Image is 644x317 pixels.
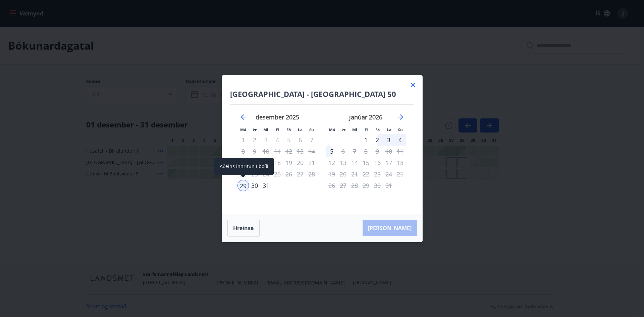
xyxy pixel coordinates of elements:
div: 4 [394,134,406,146]
td: Not available. mánudagur, 15. desember 2025 [237,157,249,168]
div: Move backward to switch to the previous month. [239,113,248,121]
td: Not available. laugardagur, 10. janúar 2026 [383,146,394,157]
td: Not available. laugardagur, 31. janúar 2026 [383,180,394,191]
td: Choose þriðjudagur, 30. desember 2025 as your check-out date. It’s available. [249,180,260,191]
td: Not available. mánudagur, 8. desember 2025 [237,146,249,157]
td: Not available. sunnudagur, 18. janúar 2026 [394,157,406,168]
small: Fi [276,127,279,132]
div: Aðeins útritun í boði [283,157,294,168]
small: Fi [365,127,368,132]
td: Not available. föstudagur, 30. janúar 2026 [372,180,383,191]
td: Not available. laugardagur, 13. desember 2025 [294,146,306,157]
td: Not available. þriðjudagur, 2. desember 2025 [249,134,260,146]
div: 2 [372,134,383,146]
small: Má [329,127,335,132]
td: Not available. sunnudagur, 28. desember 2025 [306,168,317,180]
td: Not available. laugardagur, 6. desember 2025 [294,134,306,146]
td: Not available. fimmtudagur, 29. janúar 2026 [360,180,372,191]
td: Not available. föstudagur, 12. desember 2025 [283,146,294,157]
td: Not available. laugardagur, 27. desember 2025 [294,168,306,180]
td: Not available. þriðjudagur, 6. janúar 2026 [337,146,349,157]
td: Not available. fimmtudagur, 15. janúar 2026 [360,157,372,168]
td: Choose föstudagur, 2. janúar 2026 as your check-out date. It’s available. [372,134,383,146]
div: 1 [360,134,372,146]
td: Not available. mánudagur, 26. janúar 2026 [326,180,337,191]
small: Þr [341,127,345,132]
td: Not available. þriðjudagur, 27. janúar 2026 [337,180,349,191]
td: Not available. miðvikudagur, 28. janúar 2026 [349,180,360,191]
td: Not available. sunnudagur, 11. janúar 2026 [394,146,406,157]
td: Not available. sunnudagur, 7. desember 2025 [306,134,317,146]
td: Not available. fimmtudagur, 25. desember 2025 [272,168,283,180]
strong: janúar 2026 [349,113,382,121]
td: Not available. þriðjudagur, 9. desember 2025 [249,146,260,157]
small: La [387,127,391,132]
td: Not available. föstudagur, 23. janúar 2026 [372,168,383,180]
div: Aðeins útritun í boði [326,146,337,157]
td: Choose mánudagur, 5. janúar 2026 as your check-out date. It’s available. [326,146,337,157]
button: Hreinsa [227,220,260,236]
td: Choose fimmtudagur, 1. janúar 2026 as your check-out date. It’s available. [360,134,372,146]
td: Not available. fimmtudagur, 8. janúar 2026 [360,146,372,157]
small: Þr [253,127,257,132]
div: 31 [260,180,272,191]
td: Not available. miðvikudagur, 14. janúar 2026 [349,157,360,168]
td: Not available. fimmtudagur, 11. desember 2025 [272,146,283,157]
td: Not available. þriðjudagur, 16. desember 2025 [249,157,260,168]
td: Not available. föstudagur, 19. desember 2025 [283,157,294,168]
td: Not available. föstudagur, 9. janúar 2026 [372,146,383,157]
td: Not available. fimmtudagur, 18. desember 2025 [272,157,283,168]
div: Aðeins innritun í boði [214,158,274,175]
td: Not available. miðvikudagur, 7. janúar 2026 [349,146,360,157]
td: Not available. þriðjudagur, 20. janúar 2026 [337,168,349,180]
div: 30 [249,180,260,191]
td: Not available. fimmtudagur, 22. janúar 2026 [360,168,372,180]
td: Not available. þriðjudagur, 13. janúar 2026 [337,157,349,168]
div: Calendar [230,105,414,206]
td: Not available. miðvikudagur, 17. desember 2025 [260,157,272,168]
td: Choose miðvikudagur, 31. desember 2025 as your check-out date. It’s available. [260,180,272,191]
div: Move forward to switch to the next month. [396,113,405,121]
td: Not available. mánudagur, 12. janúar 2026 [326,157,337,168]
small: Fö [375,127,380,132]
h4: [GEOGRAPHIC_DATA] - [GEOGRAPHIC_DATA] 50 [230,89,414,99]
td: Not available. mánudagur, 19. janúar 2026 [326,168,337,180]
td: Not available. laugardagur, 17. janúar 2026 [383,157,394,168]
td: Choose laugardagur, 3. janúar 2026 as your check-out date. It’s available. [383,134,394,146]
small: Su [309,127,314,132]
td: Not available. miðvikudagur, 21. janúar 2026 [349,168,360,180]
td: Not available. miðvikudagur, 10. desember 2025 [260,146,272,157]
td: Not available. föstudagur, 16. janúar 2026 [372,157,383,168]
strong: desember 2025 [256,113,299,121]
small: Mi [263,127,268,132]
td: Not available. sunnudagur, 21. desember 2025 [306,157,317,168]
td: Not available. fimmtudagur, 4. desember 2025 [272,134,283,146]
div: 3 [383,134,394,146]
small: La [298,127,303,132]
td: Not available. föstudagur, 5. desember 2025 [283,134,294,146]
td: Selected as start date. mánudagur, 29. desember 2025 [237,180,249,191]
small: Su [398,127,403,132]
small: Fö [286,127,291,132]
td: Not available. föstudagur, 26. desember 2025 [283,168,294,180]
td: Choose sunnudagur, 4. janúar 2026 as your check-out date. It’s available. [394,134,406,146]
td: Not available. miðvikudagur, 3. desember 2025 [260,134,272,146]
small: Má [240,127,246,132]
div: Aðeins innritun í boði [237,180,249,191]
td: Not available. sunnudagur, 14. desember 2025 [306,146,317,157]
small: Mi [352,127,357,132]
td: Not available. sunnudagur, 25. janúar 2026 [394,168,406,180]
td: Not available. laugardagur, 20. desember 2025 [294,157,306,168]
td: Not available. laugardagur, 24. janúar 2026 [383,168,394,180]
td: Not available. mánudagur, 1. desember 2025 [237,134,249,146]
